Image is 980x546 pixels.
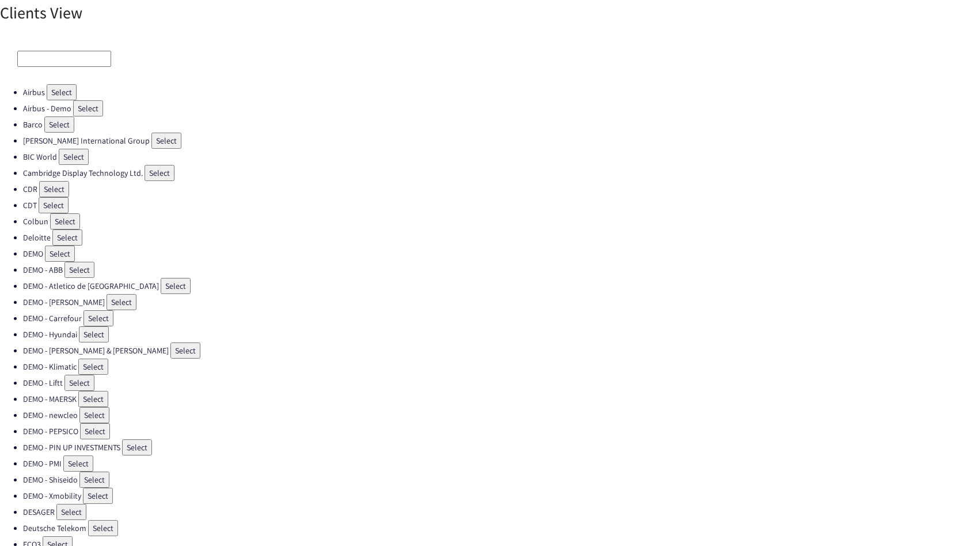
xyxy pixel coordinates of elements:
li: Airbus [23,84,980,100]
button: Select [50,213,80,229]
button: Select [78,391,108,407]
button: Select [64,375,94,391]
li: DEMO - Atletico de [GEOGRAPHIC_DATA] [23,278,980,294]
button: Select [107,294,136,310]
button: Select [145,165,174,181]
li: DEMO - Hyundai [23,326,980,342]
li: DEMO - PIN UP INVESTMENTS [23,439,980,455]
button: Select [88,520,118,536]
button: Select [52,229,82,246]
button: Select [151,133,181,149]
button: Select [59,149,89,165]
button: Select [79,326,109,342]
li: DEMO - [PERSON_NAME] [23,294,980,310]
li: BIC World [23,149,980,165]
li: DEMO - Liftt [23,375,980,391]
li: DEMO - PMI [23,455,980,472]
li: Deloitte [23,229,980,246]
button: Select [39,197,69,213]
li: DEMO [23,246,980,262]
button: Select [79,407,109,423]
li: CDT [23,197,980,213]
li: DEMO - Carrefour [23,310,980,326]
li: Deutsche Telekom [23,520,980,536]
li: Barco [23,116,980,133]
button: Select [79,472,109,488]
button: Select [56,504,86,520]
button: Select [78,359,108,375]
li: DEMO - newcleo [23,407,980,423]
li: DESAGER [23,504,980,520]
li: [PERSON_NAME] International Group [23,133,980,149]
button: Select [45,246,75,262]
button: Select [83,310,113,326]
li: Colbun [23,213,980,229]
button: Select [170,342,200,359]
button: Select [122,439,152,455]
button: Select [39,181,69,197]
button: Select [80,423,110,439]
button: Select [161,278,191,294]
div: Widget de chat [922,491,980,546]
li: DEMO - Shiseido [23,472,980,488]
li: DEMO - MAERSK [23,391,980,407]
button: Select [64,262,94,278]
iframe: Chat Widget [922,491,980,546]
li: DEMO - Klimatic [23,359,980,375]
button: Select [47,84,77,100]
button: Select [83,488,113,504]
li: DEMO - Xmobility [23,488,980,504]
li: DEMO - ABB [23,262,980,278]
button: Select [63,455,93,472]
li: CDR [23,181,980,197]
li: Cambridge Display Technology Ltd. [23,165,980,181]
li: Airbus - Demo [23,100,980,116]
li: DEMO - PEPSICO [23,423,980,439]
li: DEMO - [PERSON_NAME] & [PERSON_NAME] [23,342,980,359]
button: Select [73,100,103,116]
button: Select [44,116,74,133]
